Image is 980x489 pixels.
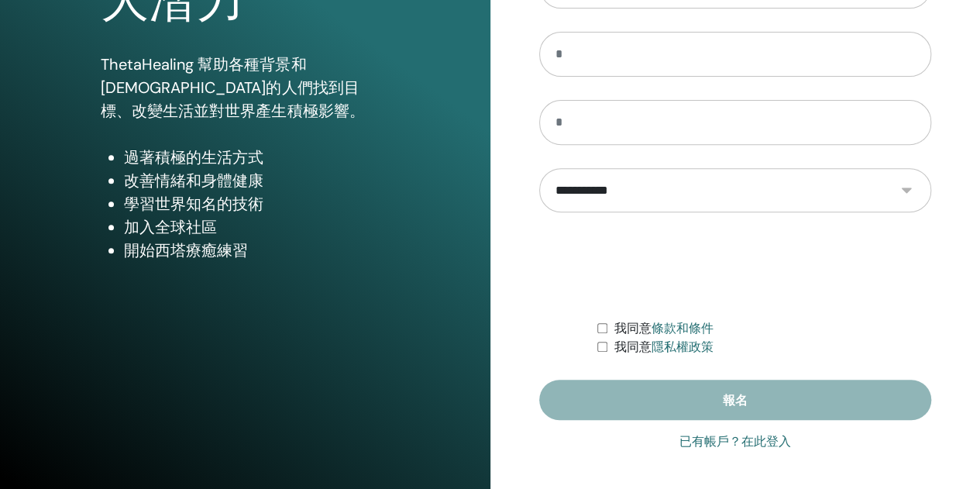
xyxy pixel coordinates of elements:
[124,170,263,191] font: 改善情緒和身體健康
[614,339,651,354] font: 我同意
[651,321,713,336] a: 條款和條件
[124,194,263,214] font: 學習世界知名的技術
[124,240,248,260] font: 開始西塔療癒練習
[124,147,263,167] font: 過著積極的生活方式
[614,321,651,336] font: 我同意
[124,217,217,237] font: 加入全球社區
[617,236,853,296] iframe: 驗證碼
[679,432,791,451] a: 已有帳戶？在此登入
[679,434,791,449] font: 已有帳戶？在此登入
[101,54,364,121] font: ThetaHealing 幫助各種背景和[DEMOGRAPHIC_DATA]的人們找到目標、改變生活並對世界產生積極影響。
[651,339,713,354] a: 隱私權政策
